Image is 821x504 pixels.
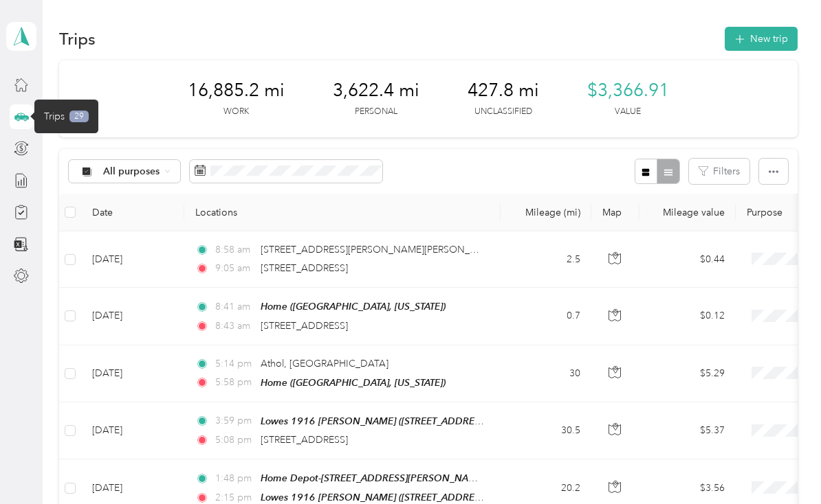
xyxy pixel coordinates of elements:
iframe: Everlance-gr Chat Button Frame [744,427,821,504]
p: Unclassified [474,106,532,118]
span: 8:58 am [215,242,254,257]
p: Personal [355,106,397,118]
button: Filters [689,159,749,184]
td: $5.37 [639,402,736,459]
span: [STREET_ADDRESS][PERSON_NAME][PERSON_NAME] [261,244,501,255]
span: 8:41 am [215,299,254,314]
span: Home Depot-[STREET_ADDRESS][PERSON_NAME][US_STATE]) [261,472,536,484]
span: 5:14 pm [215,356,254,371]
td: 30 [501,345,591,402]
p: Value [615,106,641,118]
th: Date [81,194,184,231]
span: [STREET_ADDRESS] [261,262,348,274]
td: 0.7 [501,288,591,345]
span: $3,366.91 [587,80,669,102]
span: 5:08 pm [215,433,254,448]
th: Locations [184,194,501,231]
span: Lowes 1916 [PERSON_NAME] ([STREET_ADDRESS][PERSON_NAME][PERSON_NAME]) [261,492,646,503]
span: Home ([GEOGRAPHIC_DATA], [US_STATE]) [261,377,446,388]
span: Athol, [GEOGRAPHIC_DATA] [261,358,388,369]
span: 8:43 am [215,319,254,334]
td: 2.5 [501,231,591,288]
span: 16,885.2 mi [188,80,285,102]
span: 1:48 pm [215,471,254,486]
td: $0.44 [639,231,736,288]
td: [DATE] [81,402,184,459]
span: All purposes [103,167,160,176]
p: Work [223,106,249,118]
span: 427.8 mi [468,80,539,102]
td: 30.5 [501,402,591,459]
td: [DATE] [81,231,184,288]
span: Home ([GEOGRAPHIC_DATA], [US_STATE]) [261,301,446,312]
span: 3,622.4 mi [333,80,419,102]
span: [STREET_ADDRESS] [261,434,348,446]
span: 3:59 pm [215,413,254,428]
td: $0.12 [639,288,736,345]
th: Mileage value [639,194,736,231]
span: 9:05 am [215,261,254,276]
span: 5:58 pm [215,375,254,390]
span: 29 [69,111,89,123]
button: New trip [725,27,798,51]
span: Lowes 1916 [PERSON_NAME] ([STREET_ADDRESS][PERSON_NAME][PERSON_NAME]) [261,415,646,427]
th: Map [591,194,639,231]
td: $5.29 [639,345,736,402]
td: [DATE] [81,288,184,345]
span: Trips [44,109,65,124]
th: Mileage (mi) [501,194,591,231]
td: [DATE] [81,345,184,402]
h1: Trips [59,32,96,46]
span: [STREET_ADDRESS] [261,320,348,332]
